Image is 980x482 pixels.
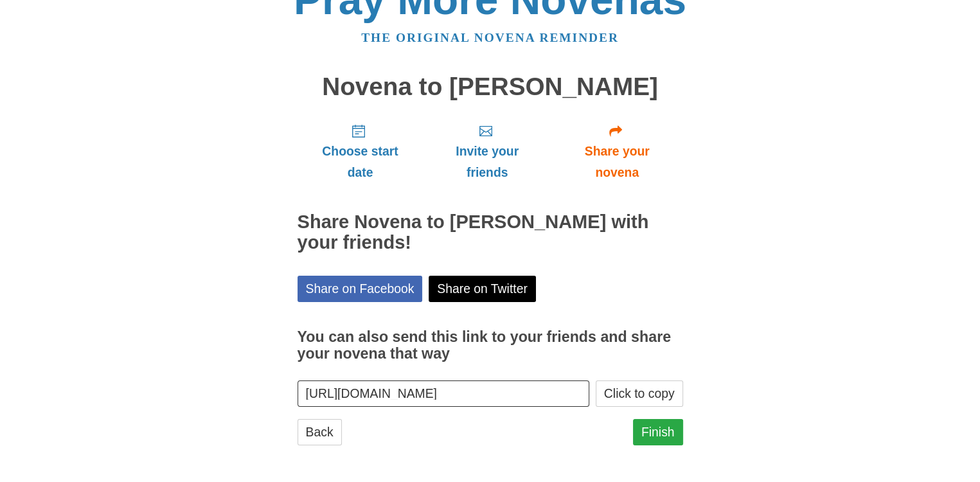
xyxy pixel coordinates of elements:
[298,212,683,253] h2: Share Novena to [PERSON_NAME] with your friends!
[298,419,342,445] a: Back
[436,141,538,183] span: Invite your friends
[633,419,683,445] a: Finish
[298,276,423,302] a: Share on Facebook
[310,141,411,183] span: Choose start date
[423,113,551,190] a: Invite your friends
[298,73,683,101] h1: Novena to [PERSON_NAME]
[596,380,683,407] button: Click to copy
[429,276,536,302] a: Share on Twitter
[298,113,423,190] a: Choose start date
[564,141,670,183] span: Share your novena
[551,113,683,190] a: Share your novena
[298,329,683,362] h3: You can also send this link to your friends and share your novena that way
[361,31,619,44] a: The original novena reminder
